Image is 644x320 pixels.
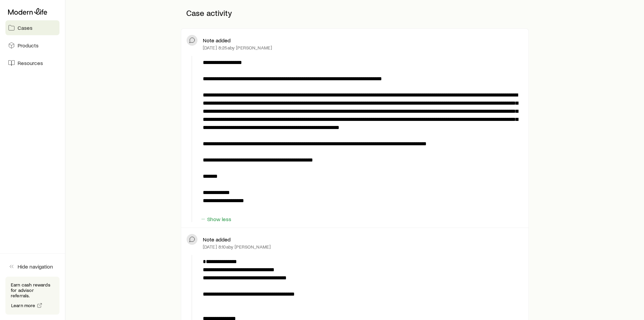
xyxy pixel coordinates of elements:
[203,236,231,243] p: Note added
[5,277,59,315] div: Earn cash rewards for advisor referrals.Learn more
[203,244,271,250] p: [DATE] 8:10a by [PERSON_NAME]
[203,37,231,44] p: Note added
[18,60,43,66] span: Resources
[18,24,32,31] span: Cases
[200,216,232,222] button: Show less
[5,259,59,274] button: Hide navigation
[5,56,59,70] a: Resources
[18,42,39,49] span: Products
[5,38,59,53] a: Products
[18,263,53,270] span: Hide navigation
[5,20,59,35] a: Cases
[11,282,54,298] p: Earn cash rewards for advisor referrals.
[181,3,529,23] p: Case activity
[203,45,272,50] p: [DATE] 8:25a by [PERSON_NAME]
[11,303,35,308] span: Learn more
